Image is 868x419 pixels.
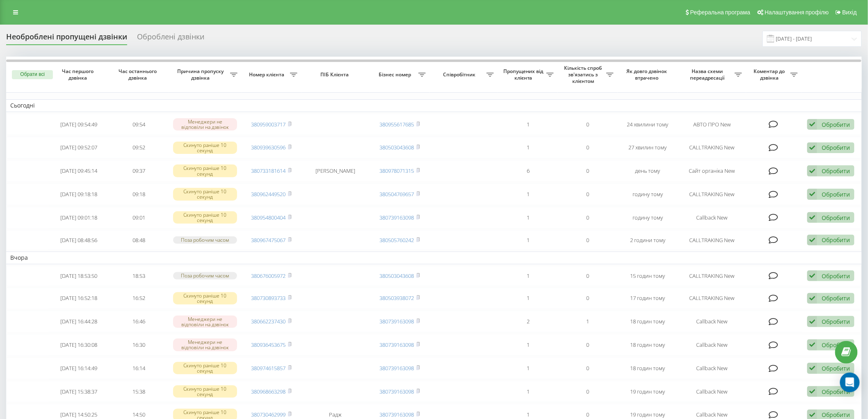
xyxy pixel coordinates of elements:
div: Обробити [822,214,850,222]
td: 1 [498,207,558,229]
a: 380503938072 [380,294,414,302]
div: Обробити [822,236,850,244]
td: [DATE] 09:01:18 [49,207,109,229]
a: 380739163098 [380,214,414,221]
td: 0 [558,183,618,205]
a: 380955617685 [380,121,414,128]
div: Open Intercom Messenger [840,373,860,392]
td: [DATE] 08:48:56 [49,230,109,250]
td: 19 годин тому [618,381,678,403]
td: 1 [498,334,558,356]
td: [DATE] 09:52:07 [49,137,109,158]
td: 0 [558,288,618,309]
div: Скинуто раніше 10 секунд [173,188,238,200]
td: 16:46 [109,311,169,332]
td: 1 [498,357,558,379]
td: CALLTRAKING New [678,230,746,250]
a: 380978071315 [380,167,414,174]
a: 380954800404 [251,214,286,221]
td: 1 [498,266,558,286]
div: Обробити [822,272,850,280]
td: 0 [558,334,618,356]
td: 24 хвилини тому [618,114,678,135]
div: Необроблені пропущені дзвінки [6,32,127,45]
a: 380662237430 [251,318,286,325]
td: 0 [558,207,618,229]
span: Назва схеми переадресації [682,68,735,81]
td: 08:48 [109,230,169,250]
a: 380504769657 [380,190,414,198]
div: Менеджери не відповіли на дзвінок [173,316,238,328]
td: [DATE] 18:53:50 [49,266,109,286]
td: 09:18 [109,183,169,205]
td: 18 годин тому [618,334,678,356]
td: день тому [618,160,678,182]
div: Обробити [822,190,850,198]
td: 1 [558,311,618,332]
td: [PERSON_NAME] [302,160,370,182]
td: 0 [558,381,618,403]
td: 16:14 [109,357,169,379]
div: Обробити [822,341,850,349]
div: Поза робочим часом [173,272,238,279]
td: 0 [558,114,618,135]
span: ПІБ Клієнта [308,71,363,78]
span: Бізнес номер [374,71,418,78]
td: 17 годин тому [618,288,678,309]
div: Скинуто раніше 10 секунд [173,211,238,224]
td: 18 годин тому [618,311,678,332]
a: 380503043608 [380,272,414,279]
td: CALLTRAKING New [678,288,746,309]
td: 1 [498,114,558,135]
span: Номер клієнта [246,71,290,78]
a: 380739163098 [380,388,414,395]
a: 380967475067 [251,236,286,244]
div: Обробити [822,294,850,302]
a: 380959003717 [251,121,286,128]
div: Обробити [822,364,850,372]
td: 1 [498,137,558,158]
td: 15 годин тому [618,266,678,286]
div: Обробити [822,411,850,419]
span: Причина пропуску дзвінка [173,68,230,81]
td: 27 хвилин тому [618,137,678,158]
td: 2 години тому [618,230,678,250]
span: Час останнього дзвінка [116,68,162,81]
td: [DATE] 15:38:37 [49,381,109,403]
td: 09:37 [109,160,169,182]
span: Пропущених від клієнта [502,68,546,81]
a: 380505760242 [380,236,414,244]
button: Обрати всі [12,70,53,79]
td: 09:01 [109,207,169,229]
td: 6 [498,160,558,182]
div: Оброблені дзвінки [137,32,204,45]
span: Вихід [843,9,857,16]
span: Коментар до дзвінка [750,68,790,81]
td: [DATE] 16:30:08 [49,334,109,356]
td: [DATE] 09:18:18 [49,183,109,205]
td: годину тому [618,183,678,205]
td: [DATE] 16:14:49 [49,357,109,379]
a: 380968663298 [251,388,286,395]
div: Скинуто раніше 10 секунд [173,292,238,305]
td: 1 [498,230,558,250]
td: Callback New [678,207,746,229]
a: 380739163098 [380,341,414,348]
div: Менеджери не відповіли на дзвінок [173,118,238,131]
td: [DATE] 09:45:14 [49,160,109,182]
a: 380974615857 [251,364,286,372]
td: 09:54 [109,114,169,135]
td: Callback New [678,381,746,403]
a: 380936453675 [251,341,286,348]
td: [DATE] 09:54:49 [49,114,109,135]
a: 380676005972 [251,272,286,279]
td: Сьогодні [6,99,862,112]
td: 1 [498,183,558,205]
td: 2 [498,311,558,332]
span: Кількість спроб зв'язатись з клієнтом [562,65,606,84]
td: CALLTRAKING New [678,183,746,205]
td: Сайт органіка New [678,160,746,182]
td: 18 годин тому [618,357,678,379]
div: Обробити [822,318,850,325]
span: Реферальна програма [690,9,751,16]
